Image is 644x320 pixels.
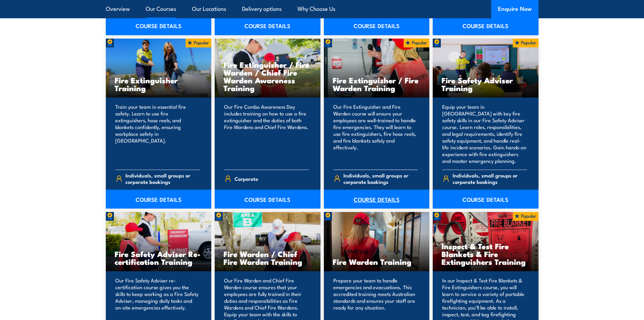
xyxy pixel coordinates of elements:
[324,16,430,35] a: COURSE DETAILS
[442,242,530,265] h3: Inspect & Test Fire Blankets & Fire Extinguishers Training
[106,16,212,35] a: COURSE DETAILS
[453,172,527,185] span: Individuals, small groups or corporate bookings
[442,103,527,164] p: Equip your team in [GEOGRAPHIC_DATA] with key fire safety skills in our Fire Safety Adviser cours...
[215,16,320,35] a: COURSE DETAILS
[224,103,309,164] p: Our Fire Combo Awareness Day includes training on how to use a fire extinguisher and the duties o...
[125,172,200,185] span: Individuals, small groups or corporate bookings
[223,61,312,92] h3: Fire Extinguisher / Fire Warden / Chief Fire Warden Awareness Training
[235,173,258,184] span: Corporate
[442,76,530,92] h3: Fire Safety Adviser Training
[115,250,203,265] h3: Fire Safety Adviser Re-certification Training
[333,76,421,92] h3: Fire Extinguisher / Fire Warden Training
[215,190,320,209] a: COURSE DETAILS
[115,103,200,164] p: Train your team in essential fire safety. Learn to use fire extinguishers, hose reels, and blanke...
[433,16,539,35] a: COURSE DETAILS
[223,250,312,265] h3: Fire Warden / Chief Fire Warden Training
[333,103,418,164] p: Our Fire Extinguisher and Fire Warden course will ensure your employees are well-trained to handl...
[115,76,203,92] h3: Fire Extinguisher Training
[324,190,430,209] a: COURSE DETAILS
[333,258,421,265] h3: Fire Warden Training
[106,190,212,209] a: COURSE DETAILS
[433,190,539,209] a: COURSE DETAILS
[343,172,418,185] span: Individuals, small groups or corporate bookings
